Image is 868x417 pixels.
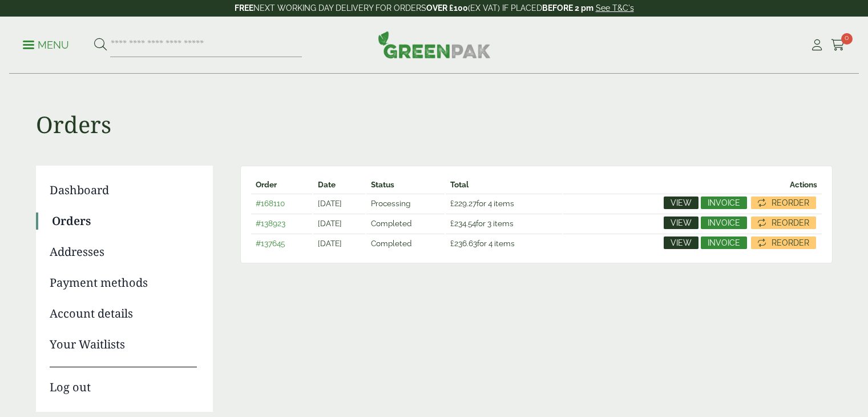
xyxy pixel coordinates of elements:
[256,219,285,228] a: #138923
[596,3,634,13] a: See T&C's
[751,216,816,229] a: Reorder
[36,74,833,138] h1: Orders
[446,234,562,252] td: for 4 items
[235,3,253,13] strong: FREE
[664,236,699,249] a: View
[708,239,740,247] span: Invoice
[664,216,699,229] a: View
[772,199,809,207] span: Reorder
[366,214,445,232] td: Completed
[701,236,747,249] a: Invoice
[772,239,809,247] span: Reorder
[701,216,747,229] a: Invoice
[708,219,740,227] span: Invoice
[701,197,747,209] a: Invoice
[318,180,336,189] span: Date
[841,33,853,45] span: 0
[664,197,699,209] a: View
[23,38,69,52] p: Menu
[446,214,562,232] td: for 3 items
[542,3,594,13] strong: BEFORE 2 pm
[318,239,342,248] time: [DATE]
[790,180,817,189] span: Actions
[751,236,816,249] a: Reorder
[426,3,468,13] strong: OVER £100
[378,31,491,58] img: GreenPak Supplies
[671,219,692,227] span: View
[671,199,692,207] span: View
[450,219,454,228] span: £
[366,194,445,212] td: Processing
[450,219,476,228] span: 234.54
[371,180,394,189] span: Status
[50,305,197,322] a: Account details
[318,219,342,228] time: [DATE]
[450,239,454,248] span: £
[831,39,845,51] i: Cart
[751,197,816,209] a: Reorder
[50,336,197,353] a: Your Waitlists
[450,239,477,248] span: 236.63
[366,234,445,252] td: Completed
[256,239,285,248] a: #137645
[708,199,740,207] span: Invoice
[450,180,469,189] span: Total
[318,199,342,208] time: [DATE]
[50,182,197,199] a: Dashboard
[450,199,477,208] span: 229.27
[23,38,69,50] a: Menu
[831,37,845,54] a: 0
[772,219,809,227] span: Reorder
[450,199,454,208] span: £
[671,239,692,247] span: View
[446,194,562,212] td: for 4 items
[50,367,197,396] a: Log out
[52,212,197,230] a: Orders
[50,243,197,260] a: Addresses
[50,274,197,291] a: Payment methods
[810,39,824,51] i: My Account
[256,199,285,208] a: #168110
[256,180,277,189] span: Order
